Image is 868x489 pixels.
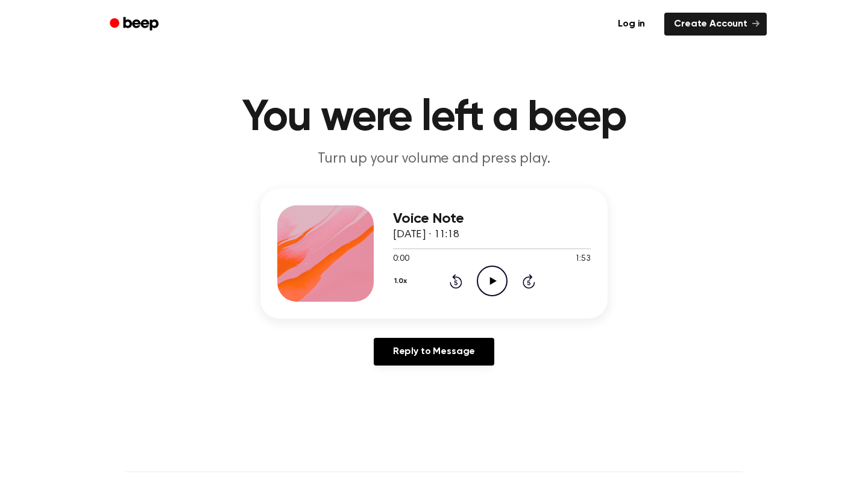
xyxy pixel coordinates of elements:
span: 1:53 [575,253,591,266]
p: Turn up your volume and press play. [203,149,665,169]
a: Create Account [664,13,767,36]
a: Reply to Message [374,338,494,366]
button: 1.0x [393,271,411,291]
a: Log in [606,10,657,38]
span: 0:00 [393,253,409,266]
h3: Voice Note [393,211,591,227]
h1: You were left a beep [125,96,743,140]
a: Beep [101,13,169,36]
span: [DATE] · 11:18 [393,229,459,240]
